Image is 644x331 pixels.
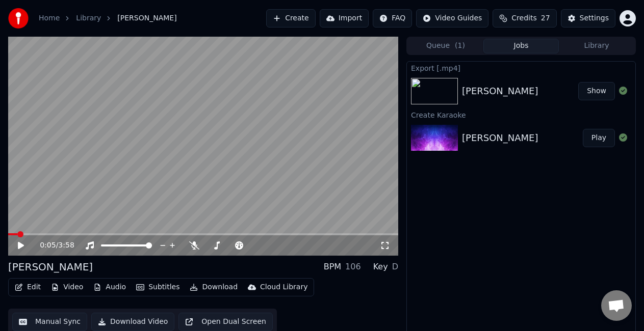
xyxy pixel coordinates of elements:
[39,13,177,23] nav: breadcrumb
[493,9,556,27] button: Credits27
[58,240,74,251] span: 3:58
[178,313,273,331] button: Open Dual Screen
[324,261,341,273] div: BPM
[91,313,174,331] button: Download Video
[462,131,538,145] div: [PERSON_NAME]
[39,13,60,23] a: Home
[8,8,29,29] img: youka
[186,280,242,294] button: Download
[407,62,635,74] div: Export [.mp4]
[408,39,483,53] button: Queue
[11,280,45,294] button: Edit
[345,261,361,273] div: 106
[12,313,87,331] button: Manual Sync
[266,9,316,27] button: Create
[320,9,369,27] button: Import
[117,13,176,23] span: [PERSON_NAME]
[132,280,184,294] button: Subtitles
[541,13,550,23] span: 27
[373,261,388,273] div: Key
[89,280,130,294] button: Audio
[559,39,634,53] button: Library
[76,13,101,23] a: Library
[583,129,615,147] button: Play
[260,282,307,292] div: Cloud Library
[483,39,559,53] button: Jobs
[462,84,538,98] div: [PERSON_NAME]
[373,9,412,27] button: FAQ
[561,9,615,27] button: Settings
[580,13,609,23] div: Settings
[601,290,632,321] div: Open chat
[407,108,635,121] div: Create Karaoke
[47,280,87,294] button: Video
[40,240,64,251] div: /
[8,260,93,274] div: [PERSON_NAME]
[578,82,615,100] button: Show
[455,41,465,51] span: ( 1 )
[40,240,56,251] span: 0:05
[416,9,488,27] button: Video Guides
[392,261,398,273] div: D
[511,13,536,23] span: Credits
